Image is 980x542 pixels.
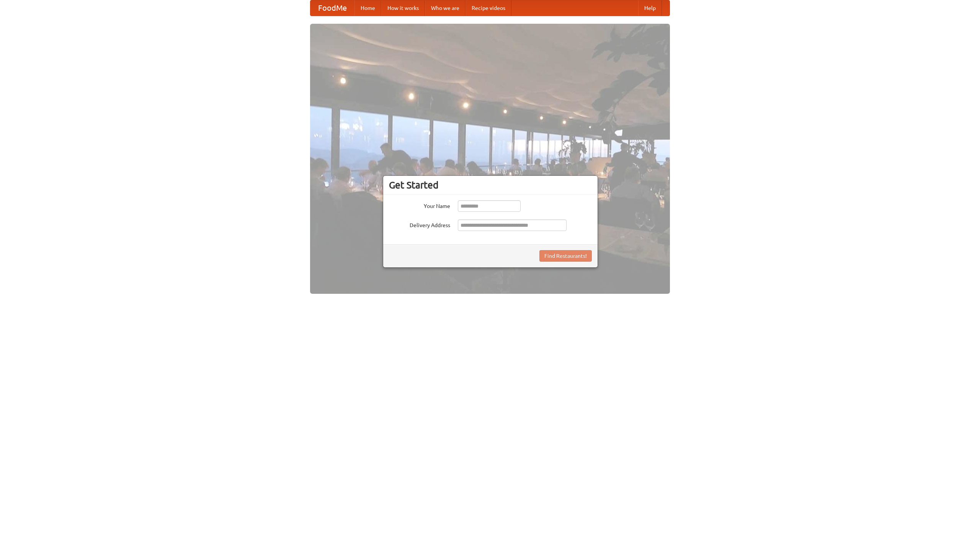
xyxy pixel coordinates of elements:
label: Your Name [389,200,450,210]
a: Who we are [425,0,465,16]
button: Find Restaurants! [539,250,592,262]
a: How it works [381,0,425,16]
a: Help [638,0,662,16]
a: Home [354,0,381,16]
label: Delivery Address [389,219,450,229]
a: Recipe videos [465,0,511,16]
h3: Get Started [389,179,592,191]
a: FoodMe [310,0,354,16]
